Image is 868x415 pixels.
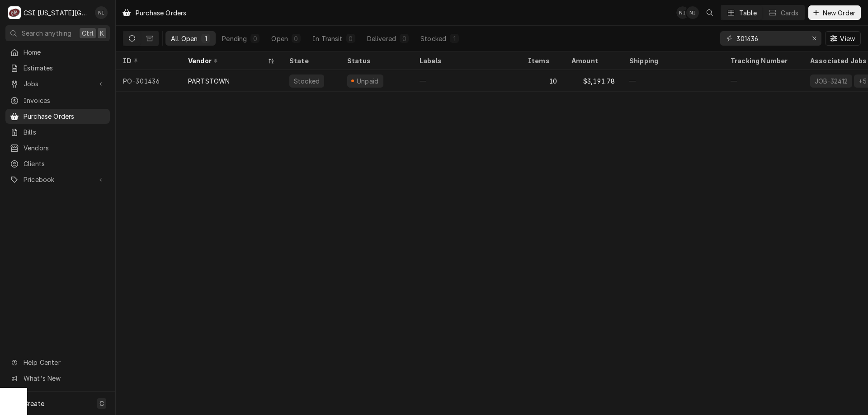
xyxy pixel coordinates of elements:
[571,56,613,65] div: Amount
[676,6,689,19] div: NI
[24,79,92,89] span: Jobs
[171,34,198,43] div: All Open
[24,143,105,153] span: Vendors
[24,112,105,121] span: Purchase Orders
[293,34,299,43] div: 0
[289,56,333,65] div: State
[703,5,717,20] button: Open search
[838,34,857,43] span: View
[188,56,266,65] div: Vendor
[367,34,396,43] div: Delivered
[723,70,803,92] div: —
[401,34,407,43] div: 0
[271,34,288,43] div: Open
[5,61,110,75] a: Estimates
[412,70,521,92] div: —
[24,127,105,137] span: Bills
[5,109,110,124] a: Purchase Orders
[347,56,403,65] div: Status
[8,6,21,19] div: CSI Kansas City.'s Avatar
[521,70,564,92] div: 10
[452,34,457,43] div: 1
[24,63,105,73] span: Estimates
[24,8,90,18] div: CSI [US_STATE][GEOGRAPHIC_DATA].
[348,34,354,43] div: 0
[564,70,622,92] div: $3,191.78
[95,6,108,19] div: NI
[622,70,723,92] div: —
[8,6,21,19] div: C
[24,400,44,407] span: Create
[24,373,104,383] span: What's New
[116,70,181,92] div: PO-301436
[5,140,110,155] a: Vendors
[24,175,92,184] span: Pricebook
[203,34,208,43] div: 1
[5,371,110,386] a: Go to What's New
[5,125,110,140] a: Bills
[808,5,861,20] button: New Order
[821,8,857,18] span: New Order
[781,8,799,18] div: Cards
[686,6,699,19] div: Nate Ingram's Avatar
[5,45,110,60] a: Home
[95,6,108,19] div: Nate Ingram's Avatar
[528,56,555,65] div: Items
[814,76,849,86] div: JOB-32412
[24,358,104,367] span: Help Center
[629,56,716,65] div: Shipping
[252,34,258,43] div: 0
[736,31,804,46] input: Keyword search
[807,31,821,46] button: Erase input
[24,159,105,168] span: Clients
[82,28,94,38] span: Ctrl
[420,34,446,43] div: Stocked
[222,34,247,43] div: Pending
[825,31,861,46] button: View
[5,76,110,91] a: Go to Jobs
[5,93,110,108] a: Invoices
[188,76,230,86] div: PARTSTOWN
[420,56,514,65] div: Labels
[5,172,110,187] a: Go to Pricebook
[731,56,796,65] div: Tracking Number
[100,28,104,38] span: K
[5,25,110,41] button: Search anythingCtrlK
[676,6,689,19] div: Nate Ingram's Avatar
[99,399,104,408] span: C
[293,76,321,86] div: Stocked
[22,28,71,38] span: Search anything
[686,6,699,19] div: NI
[24,47,105,57] span: Home
[312,34,343,43] div: In Transit
[5,355,110,370] a: Go to Help Center
[739,8,757,18] div: Table
[24,96,105,105] span: Invoices
[5,156,110,171] a: Clients
[355,76,380,86] div: Unpaid
[123,56,172,65] div: ID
